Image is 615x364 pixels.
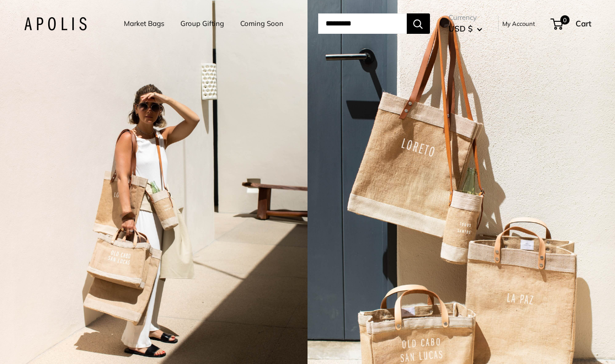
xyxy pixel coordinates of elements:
button: Search [407,13,430,34]
a: 0 Cart [551,16,591,31]
a: Group Gifting [180,17,224,30]
a: Market Bags [124,17,164,30]
a: My Account [502,18,535,29]
span: USD $ [448,24,473,33]
span: 0 [560,15,569,25]
button: USD $ [448,21,482,36]
a: Coming Soon [240,17,283,30]
span: Cart [576,19,591,28]
img: Apolis [24,17,87,31]
span: Currency [448,11,482,24]
input: Search... [318,13,407,34]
